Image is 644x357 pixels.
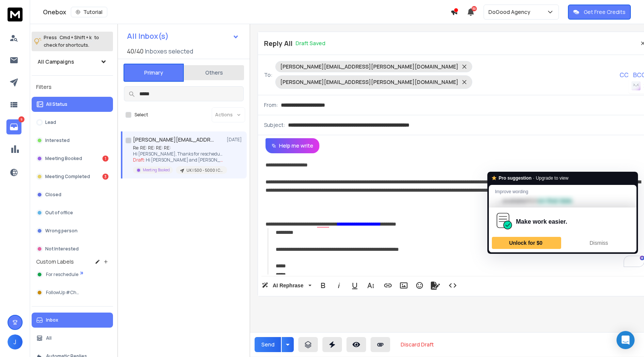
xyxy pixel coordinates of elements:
p: Draft Saved [296,40,325,47]
label: Select [134,112,148,118]
button: Bold (⌘B) [316,278,330,293]
div: Onebox [43,7,450,17]
button: All Inbox(s) [121,29,245,44]
p: Interested [45,137,70,143]
p: CC [620,70,629,79]
button: Others [184,64,244,81]
button: Interested [32,133,113,148]
div: 3 [102,174,108,180]
button: Italic (⌘I) [332,278,346,293]
p: Closed [45,192,61,198]
button: Meeting Completed3 [32,169,113,184]
button: Out of office [32,205,113,220]
p: Get Free Credits [584,8,626,16]
p: From: [264,101,278,109]
h3: Inboxes selected [145,47,193,56]
p: DoGood Agency [488,8,533,16]
button: Primary [124,64,184,82]
p: Press to check for shortcuts. [44,34,99,49]
p: Meeting Booked [143,167,170,173]
h3: Custom Labels [36,258,74,265]
p: All Status [46,101,67,107]
p: [DATE] [227,137,244,143]
button: Insert Link (⌘K) [381,278,395,293]
p: Not Interested [45,246,79,252]
p: Wrong person [45,228,78,234]
button: Wrong person [32,223,113,238]
button: Signature [428,278,443,293]
span: AI Rephrase [271,282,305,289]
button: For reschedule [32,267,113,282]
button: FollowUp #Chat [32,285,113,300]
p: [PERSON_NAME][EMAIL_ADDRESS][PERSON_NAME][DOMAIN_NAME] [280,63,458,70]
span: Hi [PERSON_NAME] and [PERSON_NAME] ... [146,157,239,163]
button: Closed [32,187,113,202]
span: For reschedule [46,272,78,278]
h3: Filters [32,82,113,92]
button: Help me write [266,138,319,153]
button: J [8,334,23,349]
button: Tutorial [71,7,107,17]
p: Hi [PERSON_NAME], Thanks for rescheduling! Yes, [133,151,223,157]
div: Open Intercom Messenger [617,331,635,349]
p: Re: RE: RE: RE: RE: [133,145,223,151]
button: Code View [446,278,460,293]
h1: All Campaigns [38,58,74,66]
button: Insert Image (⌘P) [397,278,411,293]
button: Send [255,337,281,352]
a: 9 [6,119,21,134]
span: 50 [472,6,477,11]
h1: All Inbox(s) [127,32,169,40]
p: Reply All [264,38,293,49]
button: AI Rephrase [260,278,313,293]
button: Inbox [32,313,113,328]
p: Lead [45,119,56,125]
h1: [PERSON_NAME][EMAIL_ADDRESS][PERSON_NAME][DOMAIN_NAME] +1 [133,136,216,143]
button: Lead [32,115,113,130]
button: Discard Draft [395,337,440,352]
p: Subject: [264,121,285,129]
span: Draft: [133,157,145,163]
p: Out of office [45,210,73,216]
span: FollowUp #Chat [46,290,81,296]
span: 40 / 40 [127,47,143,56]
div: 1 [102,156,108,162]
button: Meeting Booked1 [32,151,113,166]
button: Emoticons [412,278,427,293]
button: More Text [363,278,378,293]
button: Underline (⌘U) [348,278,362,293]
p: 9 [18,116,24,122]
p: Meeting Completed [45,174,90,180]
p: Inbox [46,317,58,323]
p: Meeting Booked [45,156,82,162]
button: Not Interested [32,241,113,256]
p: To: [264,71,272,79]
button: All Campaigns [32,54,113,69]
p: All [46,335,52,341]
button: Get Free Credits [568,5,631,20]
span: Cmd + Shift + k [58,33,93,42]
button: All [32,331,113,346]
p: UK | 500 - 5000 | CEO [186,168,223,173]
p: [PERSON_NAME][EMAIL_ADDRESS][PERSON_NAME][DOMAIN_NAME] [280,78,458,86]
button: All Status [32,97,113,112]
